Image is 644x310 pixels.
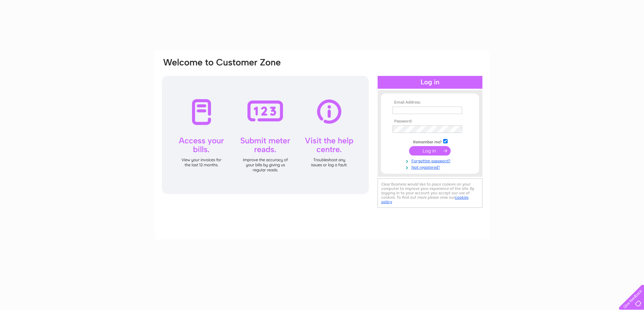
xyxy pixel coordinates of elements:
[378,178,482,208] div: Clear Business would like to place cookies on your computer to improve your experience of the sit...
[392,164,469,170] a: Not registered?
[392,157,469,164] a: Forgotten password?
[391,119,469,124] th: Password:
[381,195,469,204] a: cookies policy
[409,146,451,156] input: Submit
[391,138,469,145] td: Remember me?
[391,100,469,105] th: Email Address:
